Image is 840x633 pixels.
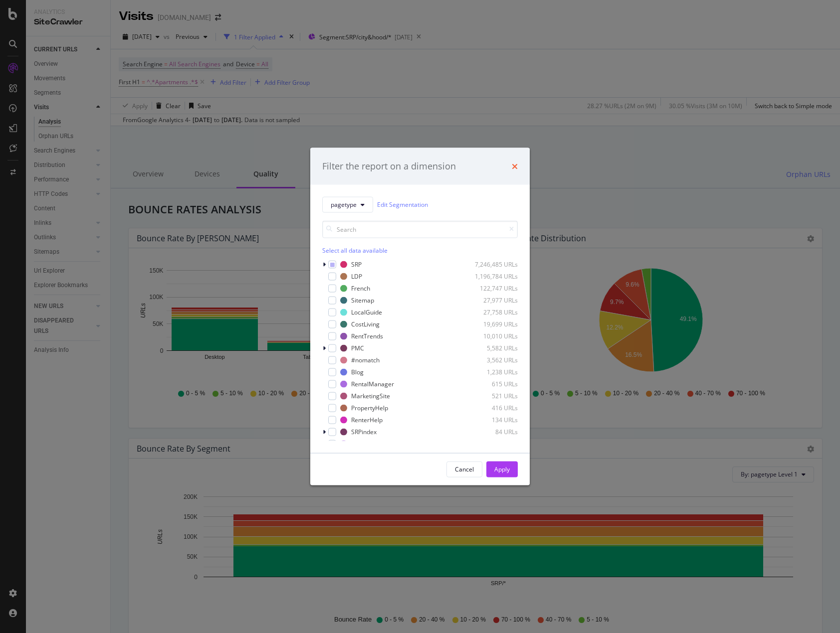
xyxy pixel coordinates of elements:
[310,148,530,485] div: modal
[351,380,394,388] div: RentalManager
[351,320,380,328] div: CostLiving
[469,356,518,364] div: 3,562 URLs
[322,160,456,173] div: Filter the report on a dimension
[469,272,518,281] div: 1,196,784 URLs
[351,308,382,316] div: LocalGuide
[351,260,362,269] div: SRP
[351,284,370,293] div: French
[322,220,518,238] input: Search
[446,461,482,477] button: Cancel
[469,320,518,328] div: 19,699 URLs
[469,260,518,269] div: 7,246,485 URLs
[469,428,518,436] div: 84 URLs
[351,392,390,400] div: MarketingSite
[455,465,474,474] div: Cancel
[469,404,518,412] div: 416 URLs
[351,368,364,376] div: Blog
[469,416,518,424] div: 134 URLs
[351,428,377,436] div: SRPindex
[486,461,518,477] button: Apply
[469,368,518,376] div: 1,238 URLs
[512,160,518,173] div: times
[469,308,518,316] div: 27,758 URLs
[494,465,510,474] div: Apply
[351,404,388,412] div: PropertyHelp
[322,196,373,212] button: pagetype
[351,440,367,448] div: about
[469,440,518,448] div: 32 URLs
[469,332,518,340] div: 10,010 URLs
[351,344,364,352] div: PMC
[377,199,428,210] a: Edit Segmentation
[322,246,518,254] div: Select all data available
[469,344,518,352] div: 5,582 URLs
[351,356,380,364] div: #nomatch
[331,200,357,209] span: pagetype
[351,296,374,305] div: Sitemap
[469,284,518,293] div: 122,747 URLs
[351,272,362,281] div: LDP
[469,296,518,305] div: 27,977 URLs
[351,332,383,340] div: RentTrends
[351,416,383,424] div: RenterHelp
[469,380,518,388] div: 615 URLs
[469,392,518,400] div: 521 URLs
